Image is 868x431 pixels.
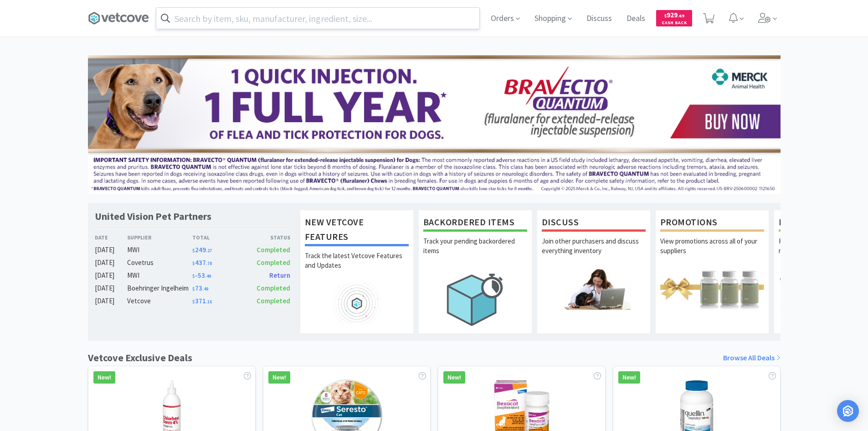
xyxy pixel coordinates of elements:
h1: Promotions [660,215,764,232]
div: [DATE] [95,244,128,255]
span: Completed [257,296,290,305]
span: 437 [192,258,212,267]
span: Completed [257,284,290,292]
a: Browse All Deals [723,352,781,364]
span: Completed [257,245,290,254]
input: Search by item, sku, manufacturer, ingredient, size... [156,8,479,29]
div: [DATE] [95,283,128,294]
span: -53 [192,271,211,280]
span: . 49 [202,286,208,292]
a: Discuss [583,15,616,23]
span: 371 [192,296,212,305]
div: Vetcove [127,296,192,306]
a: PromotionsView promotions across all of your suppliers [655,210,769,334]
span: . 27 [206,248,212,254]
div: Open Intercom Messenger [837,400,859,422]
span: $ [192,248,195,254]
div: Supplier [127,233,192,242]
a: Deals [623,15,649,23]
a: [DATE]MWI$-53.49Return [95,270,291,281]
span: 73 [192,284,208,292]
div: Status [241,233,291,242]
span: 249 [192,245,212,254]
h1: Discuss [542,215,646,232]
span: $ [192,260,195,266]
a: DiscussJoin other purchasers and discuss everything inventory [537,210,651,334]
div: Date [95,233,128,242]
a: New Vetcove FeaturesTrack the latest Vetcove Features and Updates [300,210,414,334]
span: Cash Back [662,21,687,26]
h1: Backordered Items [423,215,527,232]
p: Join other purchasers and discuss everything inventory [542,236,646,268]
a: [DATE]Boehringer Ingelheim$73.49Completed [95,283,291,294]
h1: United Vision Pet Partners [95,210,211,223]
div: MWI [127,244,192,255]
a: [DATE]Covetrus$437.78Completed [95,257,291,268]
h1: New Vetcove Features [305,215,409,246]
span: 929 [664,10,684,19]
p: Track your pending backordered items [423,236,527,268]
span: . 49 [205,273,211,279]
span: $ [192,286,195,292]
div: Boehringer Ingelheim [127,283,192,294]
img: hero_promotions.png [660,268,764,310]
div: Covetrus [127,257,192,268]
div: Total [192,233,241,242]
img: 3ffb5edee65b4d9ab6d7b0afa510b01f.jpg [88,55,781,194]
img: hero_feature_roadmap.png [305,283,409,324]
a: [DATE]Vetcove$371.16Completed [95,296,291,306]
span: $ [664,13,667,19]
div: MWI [127,270,192,281]
p: View promotions across all of your suppliers [660,236,764,268]
p: Track the latest Vetcove Features and Updates [305,251,409,283]
span: $ [192,299,195,305]
span: . 16 [206,299,212,305]
h1: Vetcove Exclusive Deals [88,350,192,366]
span: Return [269,271,290,280]
span: . 78 [206,260,212,266]
div: [DATE] [95,296,128,306]
div: [DATE] [95,270,128,281]
span: Completed [257,258,290,267]
img: hero_backorders.png [423,268,527,331]
div: [DATE] [95,257,128,268]
a: $929.69Cash Back [656,6,692,31]
span: . 69 [678,13,684,19]
a: Backordered ItemsTrack your pending backordered items [418,210,532,334]
span: $ [192,273,195,279]
a: [DATE]MWI$249.27Completed [95,244,291,255]
img: hero_discuss.png [542,268,646,310]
